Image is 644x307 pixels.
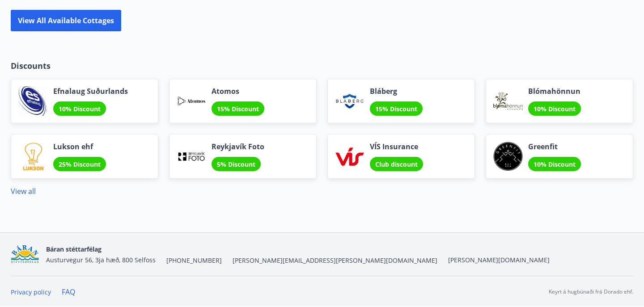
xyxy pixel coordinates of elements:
[53,142,106,151] span: Lukson ehf
[370,86,423,96] span: Bláberg
[375,105,417,113] span: 15% Discount
[11,288,51,296] a: Privacy policy
[11,60,633,71] p: Discounts
[217,105,259,113] span: 15% Discount
[375,160,418,168] span: Club discount
[549,288,633,296] p: Keyrt á hugbúnaði frá Dorado ehf.
[217,160,255,168] span: 5% Discount
[62,287,75,297] a: FAQ
[53,86,128,96] span: Efnalaug Suðurlands
[370,142,423,151] span: VÍS Insurance
[166,256,222,265] span: [PHONE_NUMBER]
[46,245,102,253] span: Báran stéttarfélag
[448,256,550,264] a: [PERSON_NAME][DOMAIN_NAME]
[59,105,101,113] span: 10% Discount
[528,86,581,96] span: Blómahönnun
[46,256,156,264] span: Austurvegur 56, 3ja hæð, 800 Selfoss
[212,86,264,96] span: Atomos
[11,186,36,196] a: View all
[233,256,437,265] span: [PERSON_NAME][EMAIL_ADDRESS][PERSON_NAME][DOMAIN_NAME]
[212,142,264,151] span: Reykjavík Foto
[11,245,39,264] img: Bz2lGXKH3FXEIQKvoQ8VL0Fr0uCiWgfgA3I6fSs8.png
[534,160,576,168] span: 10% Discount
[59,160,101,168] span: 25% Discount
[534,105,576,113] span: 10% Discount
[528,142,581,151] span: Greenfit
[11,10,121,31] button: View all available cottages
